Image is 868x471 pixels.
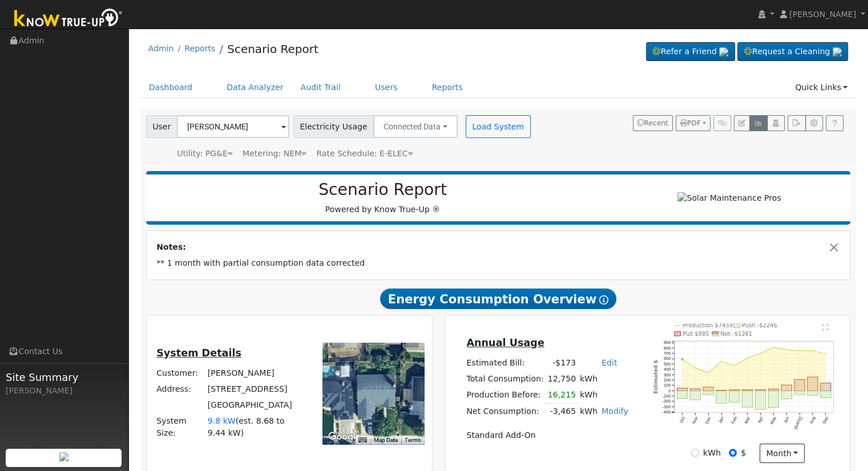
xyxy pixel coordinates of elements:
[737,42,848,62] a: Request a Cleaning
[546,371,578,387] td: 12,750
[756,391,766,410] rect: onclick=""
[646,42,735,62] a: Refer a Friend
[681,359,683,360] circle: onclick=""
[205,413,306,441] td: System Size
[241,428,244,437] span: )
[809,416,817,425] text: Aug
[546,355,578,371] td: -$173
[155,255,842,271] td: ** 1 month with partial consumption data corrected
[663,404,671,409] text: -300
[599,295,608,304] i: Show Help
[805,115,823,131] button: Settings
[325,429,363,444] img: Google
[663,409,671,415] text: -400
[292,77,349,98] a: Audit Trail
[683,323,733,329] text: Production $7459
[773,347,774,348] circle: onclick=""
[205,365,306,381] td: [PERSON_NAME]
[668,388,671,393] text: 0
[729,390,740,391] rect: onclick=""
[423,77,471,98] a: Reports
[794,391,805,395] rect: onclick=""
[721,360,722,362] circle: onclick=""
[786,77,856,98] a: Quick Links
[677,391,687,399] rect: onclick=""
[789,10,856,19] span: [PERSON_NAME]
[663,399,671,404] text: -200
[366,77,406,98] a: Users
[664,383,671,388] text: 100
[405,437,421,443] a: Terms (opens in new tab)
[734,365,736,367] circle: onclick=""
[664,377,671,383] text: 200
[380,289,616,309] span: Energy Consumption Overview
[177,148,233,160] div: Utility: PG&E
[59,452,68,461] img: retrieve
[664,356,671,362] text: 600
[152,180,614,216] div: Powered by Know True-Up ®
[155,413,206,441] td: System Size:
[695,367,696,369] circle: onclick=""
[466,337,544,348] u: Annual Usage
[465,355,546,371] td: Estimated Bill:
[546,387,578,404] td: 16,215
[465,371,546,387] td: Total Consumption:
[177,115,289,138] input: Select a User
[703,387,713,391] rect: onclick=""
[227,42,318,56] a: Scenario Report
[243,148,306,160] div: Metering: NEM
[218,77,292,98] a: Data Analyzer
[663,393,671,399] text: -100
[769,416,777,425] text: May
[373,115,458,138] button: Connected Data
[729,391,740,403] rect: onclick=""
[833,47,842,56] img: retrieve
[767,115,785,131] button: Login As
[633,115,673,131] button: Recent
[664,346,671,351] text: 800
[578,387,600,404] td: kWh
[794,380,805,391] rect: onclick=""
[664,351,671,356] text: 700
[768,391,778,408] rect: onclick=""
[325,429,363,444] a: Open this area in Google Maps (opens a new window)
[578,403,600,420] td: kWh
[156,242,186,251] strong: Notes:
[734,115,750,131] button: Edit User
[653,360,659,394] text: Estimated $
[465,387,546,404] td: Production Before:
[601,358,617,367] a: Edit
[788,115,805,131] button: Export Interval Data
[721,331,753,337] text: Net -$1261
[6,385,122,397] div: [PERSON_NAME]
[822,324,829,331] text: 
[316,149,413,158] span: Alias: H3EELECN
[680,119,701,127] span: PDF
[781,385,792,391] rect: onclick=""
[729,449,737,457] input: $
[749,115,767,131] button: Multi-Series Graph
[821,383,831,391] rect: onclick=""
[808,391,818,396] rect: onclick=""
[757,416,764,424] text: Apr
[140,77,201,98] a: Dashboard
[746,358,748,359] circle: onclick=""
[760,444,805,463] button: month
[783,416,790,425] text: Jun
[208,416,285,437] span: est. 8.68 to 9.44 kW
[6,370,122,385] span: Site Summary
[465,403,546,420] td: Net Consumption:
[546,403,578,420] td: -3,465
[155,365,206,381] td: Customer:
[719,47,728,56] img: retrieve
[155,381,206,397] td: Address:
[146,115,177,138] span: User
[768,389,778,391] rect: onclick=""
[578,371,631,387] td: kWh
[742,391,753,408] rect: onclick=""
[9,6,128,32] img: Know True-Up
[741,447,746,459] label: $
[236,416,239,425] span: (
[756,390,766,391] rect: onclick=""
